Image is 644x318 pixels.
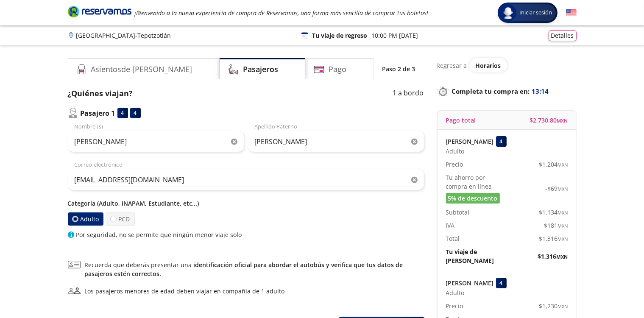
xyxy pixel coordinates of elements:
div: 4 [496,136,507,147]
p: Completa tu compra en : [437,85,577,97]
span: $ 1,316 [538,252,568,261]
span: Iniciar sesión [516,8,556,17]
p: ¿Quiénes viajan? [68,88,133,99]
em: ¡Bienvenido a la nueva experiencia de compra de Reservamos, una forma más sencilla de comprar tus... [135,9,429,17]
div: Los pasajeros menores de edad deben viajar en compañía de 1 adulto [85,287,285,296]
input: Nombre (s) [68,131,244,152]
small: MXN [557,117,568,124]
p: Pasajero 1 [81,108,115,118]
p: 10:00 PM [DATE] [371,31,418,40]
span: $ 181 [544,221,568,230]
span: Adulto [446,288,465,297]
p: 1 a bordo [393,88,424,99]
span: Recuerda que deberás presentar una [85,260,424,278]
p: Por seguridad, no se permite que ningún menor viaje solo [76,230,242,239]
p: Subtotal [446,208,470,217]
h4: Pago [329,64,346,75]
span: 13:14 [532,86,549,96]
small: MXN [558,223,568,229]
span: -$ 69 [546,184,568,193]
p: IVA [446,221,455,230]
p: Categoría (Adulto, INAPAM, Estudiante, etc...) [68,199,424,208]
span: 5% de descuento [448,194,498,203]
button: English [566,8,577,18]
span: $ 1,134 [539,208,568,217]
p: Paso 2 de 3 [382,64,415,73]
small: MXN [558,209,568,216]
small: MXN [558,162,568,168]
p: Tu ahorro por compra en línea [446,173,507,191]
div: 4 [130,108,141,118]
button: Detalles [549,30,577,41]
small: MXN [558,186,568,192]
label: PCD [106,212,135,226]
p: Pago total [446,116,476,125]
div: 4 [496,278,507,288]
small: MXN [558,236,568,242]
a: Brand Logo [68,5,131,20]
small: MXN [558,303,568,310]
h4: Pasajeros [243,64,278,75]
span: $ 2,730.80 [530,116,568,125]
p: Tu viaje de regreso [312,31,367,40]
i: Brand Logo [68,5,131,18]
input: Correo electrónico [68,169,424,190]
label: Adulto [68,212,103,226]
div: Regresar a ver horarios [437,58,577,73]
p: Regresar a [437,61,467,70]
a: identificación oficial para abordar el autobús y verifica que tus datos de pasajeros estén correc... [85,261,403,278]
div: 4 [117,108,128,118]
span: Horarios [476,61,501,70]
p: Precio [446,301,463,310]
span: $ 1,204 [539,160,568,169]
span: Adulto [446,147,465,156]
span: $ 1,230 [539,301,568,310]
h4: Asientos de [PERSON_NAME] [91,64,192,75]
small: MXN [557,254,568,260]
span: $ 1,316 [539,234,568,243]
p: [PERSON_NAME] [446,137,494,146]
p: Tu viaje de [PERSON_NAME] [446,247,507,265]
input: Apellido Paterno [248,131,424,152]
p: [GEOGRAPHIC_DATA] - Tepotzotlán [76,31,171,40]
p: Total [446,234,460,243]
p: [PERSON_NAME] [446,279,494,287]
p: Precio [446,160,463,169]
